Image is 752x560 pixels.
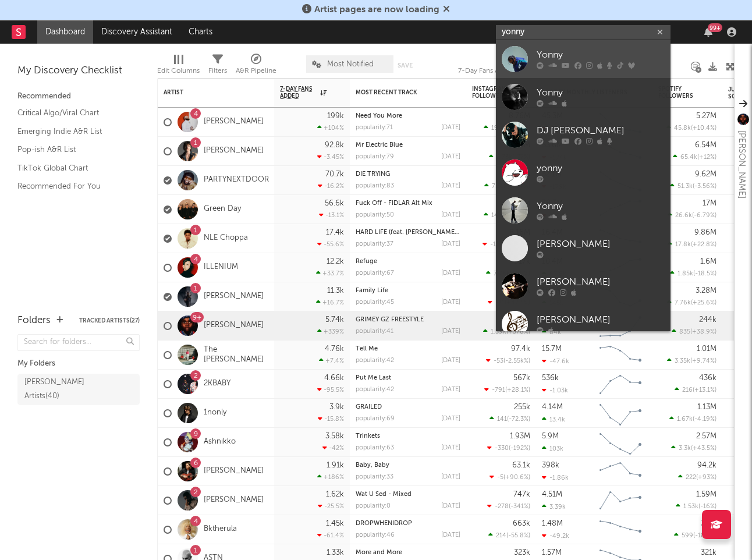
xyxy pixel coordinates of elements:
span: -11.4k [490,242,508,248]
span: -278 [495,504,509,510]
div: 4.51M [542,491,562,498]
div: A&R Pipeline [236,64,276,78]
a: DIE TRYING [356,171,390,178]
button: Save [398,62,413,69]
span: +93 % [698,474,715,481]
div: popularity: 63 [356,445,394,451]
a: Yonny [496,192,671,229]
div: popularity: 83 [356,183,394,189]
a: Put Me Last [356,375,391,381]
div: yonny [537,162,665,176]
a: GRAILED [356,404,382,410]
div: -1.03k [542,387,568,394]
div: ( ) [676,502,716,510]
a: GRIMEY GZ FREESTYLE [356,317,424,323]
a: Family Life [356,288,388,294]
span: -2.55k % [505,358,528,364]
a: Wat U Sed - Mixed [356,491,412,498]
span: 7.51k [492,183,507,190]
div: Wat U Sed - Mixed [356,491,460,498]
div: 1.45k [326,520,344,527]
svg: Chart title [594,399,647,428]
a: yonny [496,154,671,192]
a: DJ [PERSON_NAME] [496,116,671,154]
span: Dismiss [443,5,450,15]
span: 835 [679,329,690,335]
span: 14.3k [491,212,507,219]
div: GRIMEY GZ FREESTYLE [356,317,460,323]
div: ( ) [670,270,716,277]
div: 6.54M [695,141,716,149]
div: 244k [699,316,716,324]
div: ( ) [668,211,716,219]
span: 599 [682,533,693,539]
svg: Chart title [594,341,647,370]
div: ( ) [488,531,530,539]
div: Yonny [537,86,665,100]
span: 222 [686,474,696,481]
div: 4.14M [542,403,563,411]
span: -330 [495,445,509,452]
div: 315k [701,520,716,527]
div: Family Life [356,288,460,294]
div: popularity: 79 [356,154,394,160]
div: 1.13M [697,403,716,411]
div: 1.33k [327,549,344,557]
span: +12 % [699,154,715,161]
svg: Chart title [594,486,647,515]
span: +43.5 % [693,445,715,452]
span: -6.79 % [694,212,715,219]
span: +9.74 % [692,358,715,364]
a: 1nonly [204,408,226,418]
div: ( ) [484,182,530,190]
div: ( ) [672,328,716,335]
div: Baby, Baby [356,462,460,469]
span: -5 [497,474,503,481]
span: -4.19 % [694,416,715,423]
a: Discovery Assistant [93,20,180,44]
a: Need You More [356,113,402,119]
a: Dashboard [37,20,93,44]
span: -72.3 % [509,416,528,423]
div: 321k [701,549,716,557]
div: 17M [703,200,716,207]
div: [PERSON_NAME] [537,313,665,327]
div: +7.4 % [319,357,344,364]
div: 255k [514,403,530,411]
div: [DATE] [441,387,460,393]
div: 7-Day Fans Added (7-Day Fans Added) [458,49,545,83]
div: popularity: 46 [356,532,395,538]
a: [PERSON_NAME] [204,321,264,331]
div: ( ) [484,211,530,219]
div: Fuck Off - FIDLAR Alt Mix [356,200,460,207]
div: 97.4k [511,345,530,353]
div: Spotify Followers [658,86,699,100]
button: 99+ [704,27,712,37]
span: 3.35k [675,358,690,364]
div: 103k [542,445,563,452]
div: My Discovery Checklist [17,64,140,78]
div: [DATE] [441,328,460,335]
svg: Chart title [594,370,647,399]
div: +16.7 % [316,299,344,306]
span: 65.4k [680,154,697,161]
div: 9.62M [695,171,716,178]
div: ( ) [486,270,530,277]
div: [DATE] [441,212,460,218]
span: Most Notified [327,61,374,68]
div: 199k [327,112,344,120]
div: ( ) [489,415,530,423]
span: -55.8 % [508,533,528,539]
div: -13.1 % [319,211,344,219]
a: 2KBABY [204,379,230,389]
div: popularity: 69 [356,416,395,422]
div: ( ) [673,153,716,161]
a: Charts [180,20,221,44]
div: 9.86M [694,229,716,236]
span: -341 % [510,504,528,510]
span: 45.8k [674,125,691,132]
div: 5.9M [542,433,559,440]
div: Filters [208,64,227,78]
div: ( ) [486,357,530,364]
div: popularity: 0 [356,503,391,509]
